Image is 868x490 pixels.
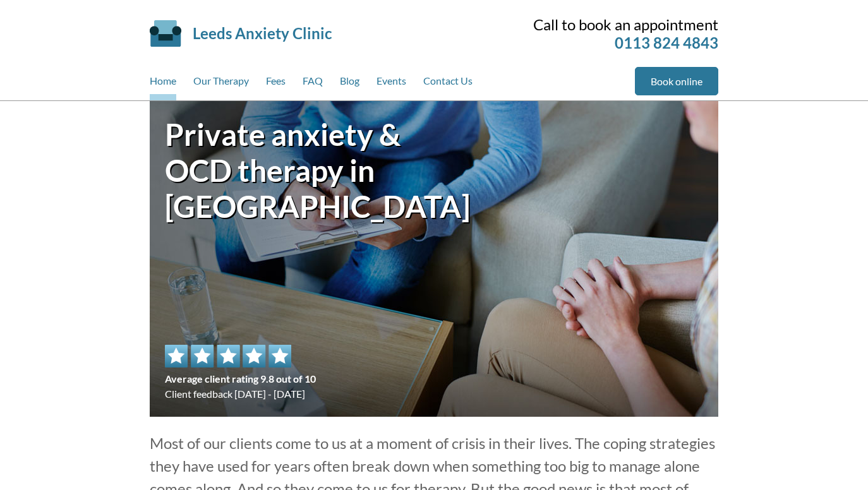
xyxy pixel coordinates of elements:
[165,345,316,402] div: Client feedback [DATE] - [DATE]
[193,67,249,100] a: Our Therapy
[150,67,176,100] a: Home
[266,67,286,100] a: Fees
[165,116,434,224] h1: Private anxiety & OCD therapy in [GEOGRAPHIC_DATA]
[377,67,406,100] a: Events
[340,67,359,100] a: Blog
[615,33,718,52] a: 0113 824 4843
[165,371,316,386] span: Average client rating 9.8 out of 10
[165,345,291,367] img: 5 star rating
[423,67,473,100] a: Contact Us
[193,24,332,42] a: Leeds Anxiety Clinic
[635,67,718,95] a: Book online
[303,67,323,100] a: FAQ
